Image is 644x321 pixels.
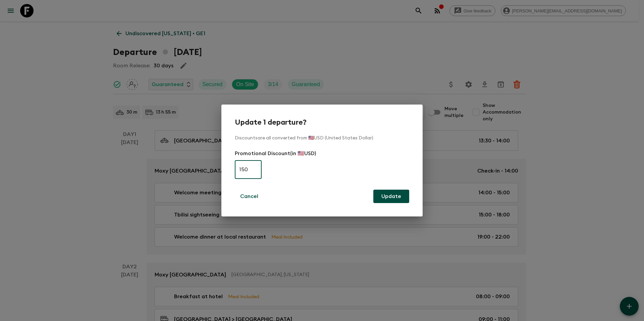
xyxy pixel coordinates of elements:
[240,192,258,200] p: Cancel
[235,118,409,127] h2: Update 1 departure?
[235,149,409,157] p: Promotional Discount (in 🇺🇸USD)
[235,190,264,203] button: Cancel
[235,135,409,141] p: Discounts are all converted from 🇺🇸USD (United States Dollar)
[373,190,409,203] button: Update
